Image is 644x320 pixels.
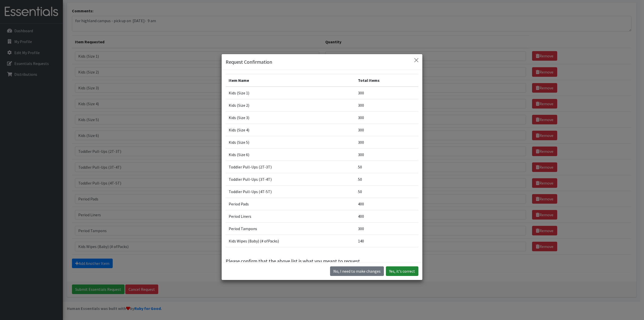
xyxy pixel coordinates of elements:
td: 300 [355,149,418,161]
td: Kids (Size 2) [226,99,355,112]
th: Item Name [226,74,355,87]
td: 300 [355,99,418,112]
td: 300 [355,112,418,124]
td: Kids (Size 5) [226,136,355,149]
td: 140 [355,235,418,247]
td: Kids (Size 6) [226,149,355,161]
td: 50 [355,161,418,173]
td: 400 [355,198,418,210]
td: Kids (Size 3) [226,112,355,124]
th: Total Items [355,74,418,87]
button: Yes, it's correct [386,266,418,276]
td: Period Liners [226,210,355,223]
td: 400 [355,210,418,223]
button: No I need to make changes [330,266,384,276]
td: 300 [355,87,418,99]
td: Toddler Pull-Ups (4T-5T) [226,186,355,198]
td: Period Tampons [226,223,355,235]
td: 300 [355,223,418,235]
p: Please confirm that the above list is what you meant to request. [226,257,418,265]
td: Kids (Size 1) [226,87,355,99]
td: Kids Wipes (Baby) (# ofPacks) [226,235,355,247]
td: 50 [355,173,418,186]
td: Kids (Size 4) [226,124,355,136]
td: 300 [355,124,418,136]
td: Toddler Pull-Ups (2T-3T) [226,161,355,173]
button: Close [412,56,420,64]
td: Period Pads [226,198,355,210]
h5: Request Confirmation [226,58,272,66]
td: 50 [355,186,418,198]
td: 300 [355,136,418,149]
td: Toddler Pull-Ups (3T-4T) [226,173,355,186]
